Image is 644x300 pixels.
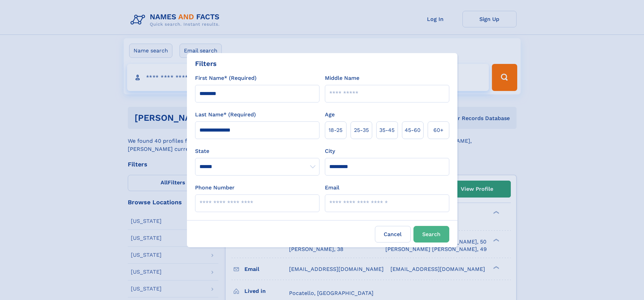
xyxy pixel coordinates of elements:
[195,184,235,192] label: Phone Number
[379,126,395,134] span: 35‑45
[195,74,257,82] label: First Name* (Required)
[405,126,421,134] span: 45‑60
[375,226,411,243] label: Cancel
[433,126,444,134] span: 60+
[325,74,359,82] label: Middle Name
[325,184,339,192] label: Email
[195,111,256,119] label: Last Name* (Required)
[325,111,335,119] label: Age
[413,226,449,243] button: Search
[195,147,319,155] label: State
[325,147,335,155] label: City
[195,59,217,69] div: Filters
[329,126,342,134] span: 18‑25
[354,126,369,134] span: 25‑35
